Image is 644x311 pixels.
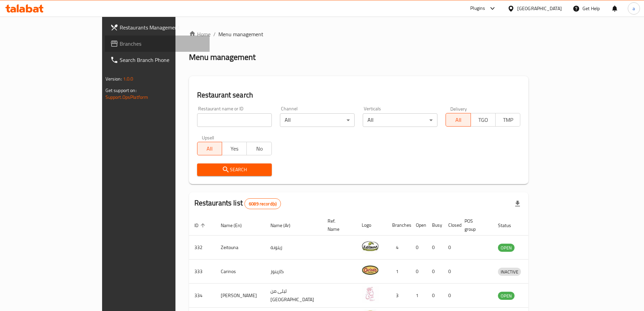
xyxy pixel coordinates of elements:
[427,260,443,284] td: 0
[443,236,459,260] td: 0
[123,74,134,83] span: 1.0.0
[244,198,281,209] div: Total records count
[410,236,427,260] td: 0
[197,163,272,176] button: Search
[410,260,427,284] td: 0
[197,90,521,100] h2: Restaurant search
[218,30,263,38] span: Menu management
[225,144,244,154] span: Yes
[246,142,271,155] button: No
[443,284,459,308] td: 0
[427,236,443,260] td: 0
[509,196,526,212] div: Export file
[443,260,459,284] td: 0
[498,268,521,276] div: INACTIVE
[387,236,410,260] td: 4
[202,135,214,140] label: Upsell
[105,93,148,102] a: Support.OpsPlatform
[362,286,379,303] img: Leila Min Lebnan
[443,215,459,236] th: Closed
[194,198,281,209] h2: Restaurants list
[265,236,322,260] td: زيتونة
[215,236,265,260] td: Zeitouna
[270,221,299,229] span: Name (Ar)
[197,142,222,155] button: All
[265,260,322,284] td: كارينوز
[471,113,496,127] button: TGO
[105,74,122,83] span: Version:
[120,56,204,64] span: Search Branch Phone
[215,260,265,284] td: Carinos
[200,144,219,154] span: All
[221,221,251,229] span: Name (En)
[120,23,204,31] span: Restaurants Management
[495,113,520,127] button: TMP
[222,142,247,155] button: Yes
[194,221,207,229] span: ID
[387,284,410,308] td: 3
[387,215,410,236] th: Branches
[249,144,269,154] span: No
[450,106,467,111] label: Delivery
[498,292,515,300] span: OPEN
[498,221,520,229] span: Status
[410,284,427,308] td: 1
[105,52,210,68] a: Search Branch Phone
[280,113,355,127] div: All
[517,5,562,12] div: [GEOGRAPHIC_DATA]
[189,30,529,38] nav: breadcrumb
[498,244,515,252] div: OPEN
[410,215,427,236] th: Open
[498,115,518,125] span: TMP
[189,52,256,63] h2: Menu management
[328,217,348,233] span: Ref. Name
[105,86,137,95] span: Get support on:
[215,284,265,308] td: [PERSON_NAME]
[498,244,515,252] span: OPEN
[387,260,410,284] td: 1
[356,215,387,236] th: Logo
[470,4,485,13] div: Plugins
[197,113,272,127] input: Search for restaurant name or ID..
[362,262,379,279] img: Carinos
[498,268,521,276] span: INACTIVE
[105,19,210,36] a: Restaurants Management
[265,284,322,308] td: ليلى من [GEOGRAPHIC_DATA]
[498,292,515,300] div: OPEN
[120,40,204,48] span: Branches
[213,30,216,38] li: /
[427,284,443,308] td: 0
[245,201,281,207] span: 6089 record(s)
[449,115,468,125] span: All
[427,215,443,236] th: Busy
[363,113,437,127] div: All
[474,115,493,125] span: TGO
[464,217,484,233] span: POS group
[105,36,210,52] a: Branches
[362,238,379,254] img: Zeitouna
[202,165,266,174] span: Search
[446,113,471,127] button: All
[633,5,635,12] span: a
